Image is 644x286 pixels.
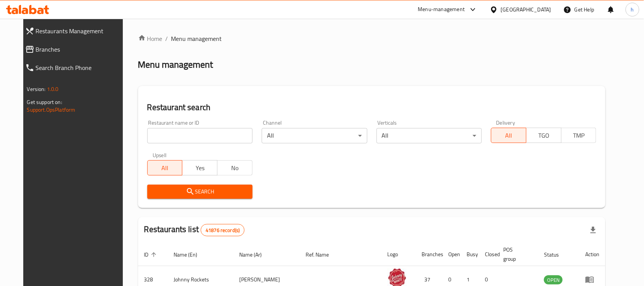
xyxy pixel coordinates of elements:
th: Action [579,243,605,266]
a: Support.OpsPlatform [27,105,76,115]
span: No [221,162,250,174]
div: Menu [585,275,599,284]
span: Search Branch Phone [36,63,125,72]
span: Get support on: [27,97,62,107]
th: Branches [416,243,443,266]
span: TGO [530,130,559,141]
div: Total records count [201,224,245,236]
div: [GEOGRAPHIC_DATA] [501,5,551,14]
div: All [262,128,367,143]
span: ID [144,250,159,259]
span: Name (En) [174,250,208,259]
span: Search [153,187,246,197]
span: All [494,130,523,141]
span: Branches [36,45,125,54]
span: Yes [185,162,214,174]
span: TMP [565,130,594,141]
span: Ref. Name [306,250,339,259]
span: Menu management [171,34,222,43]
button: All [491,128,526,143]
th: Logo [382,243,416,266]
nav: breadcrumb [138,34,606,43]
th: Open [443,243,461,266]
div: Menu-management [418,5,465,14]
a: Search Branch Phone [19,58,131,77]
span: All [151,162,180,174]
h2: Restaurants list [144,224,245,236]
button: Yes [182,160,217,175]
button: TGO [526,128,562,143]
button: TMP [561,128,597,143]
span: POS group [504,245,529,263]
span: Version: [27,84,46,94]
li: / [166,34,168,43]
div: All [377,128,482,143]
span: h [631,5,634,14]
a: Branches [19,40,131,58]
button: No [217,160,253,175]
th: Busy [461,243,479,266]
label: Delivery [496,120,515,125]
button: All [147,160,183,175]
div: Export file [584,221,602,239]
span: OPEN [544,276,563,284]
h2: Restaurant search [147,102,597,113]
h2: Menu management [138,58,213,71]
input: Search for restaurant name or ID.. [147,128,253,143]
a: Restaurants Management [19,22,131,40]
span: Name (Ar) [239,250,272,259]
span: Status [544,250,569,259]
th: Closed [479,243,497,266]
label: Upsell [153,153,167,158]
span: Restaurants Management [36,26,125,36]
span: 41876 record(s) [201,227,244,234]
button: Search [147,185,253,199]
span: 1.0.0 [47,84,59,94]
a: Home [138,34,163,43]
